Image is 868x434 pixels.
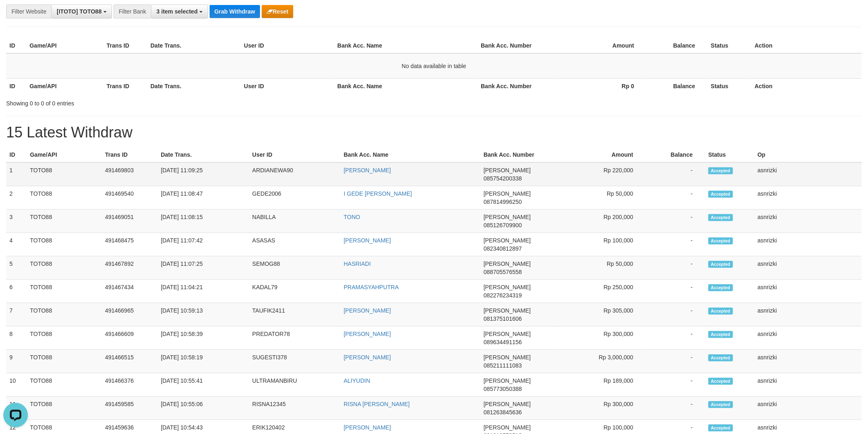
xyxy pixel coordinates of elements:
[754,350,862,373] td: asnrizki
[249,186,340,210] td: GEDE2006
[646,186,705,210] td: -
[708,191,733,198] span: Accepted
[484,377,531,384] span: [PERSON_NAME]
[6,38,26,53] th: ID
[249,303,340,327] td: TAUFIK2411
[477,78,555,94] th: Bank Acc. Number
[6,147,27,162] th: ID
[646,147,705,162] th: Balance
[556,186,646,210] td: Rp 50,000
[344,237,391,244] a: [PERSON_NAME]
[754,210,862,233] td: asnrizki
[708,261,733,268] span: Accepted
[6,256,27,280] td: 5
[249,147,340,162] th: User ID
[262,5,293,18] button: Reset
[249,327,340,350] td: PREDATOR78
[102,186,158,210] td: 491469540
[646,280,705,303] td: -
[484,331,531,337] span: [PERSON_NAME]
[646,162,705,186] td: -
[708,238,733,244] span: Accepted
[754,303,862,327] td: asnrizki
[249,397,340,420] td: RISNA12345
[6,162,27,186] td: 1
[484,245,522,252] span: Copy 082340812897 to clipboard
[708,331,733,338] span: Accepted
[102,280,158,303] td: 491467434
[6,233,27,256] td: 4
[555,38,646,53] th: Amount
[708,308,733,315] span: Accepted
[646,350,705,373] td: -
[754,397,862,420] td: asnrizki
[26,78,103,94] th: Game/API
[484,214,531,220] span: [PERSON_NAME]
[752,38,862,53] th: Action
[27,256,102,280] td: TOTO88
[708,167,733,174] span: Accepted
[6,53,862,79] td: No data available in table
[241,38,334,53] th: User ID
[754,373,862,397] td: asnrizki
[754,162,862,186] td: asnrizki
[646,303,705,327] td: -
[158,327,249,350] td: [DATE] 10:58:39
[754,256,862,280] td: asnrizki
[158,162,249,186] td: [DATE] 11:09:25
[484,237,531,244] span: [PERSON_NAME]
[102,162,158,186] td: 491469803
[334,38,478,53] th: Bank Acc. Name
[555,78,646,94] th: Rp 0
[6,350,27,373] td: 9
[249,162,340,186] td: ARDIANEWA90
[646,78,708,94] th: Balance
[484,315,522,322] span: Copy 081375101606 to clipboard
[102,373,158,397] td: 491466376
[27,186,102,210] td: TOTO88
[484,292,522,299] span: Copy 082276234319 to clipboard
[484,167,531,174] span: [PERSON_NAME]
[556,280,646,303] td: Rp 250,000
[705,147,754,162] th: Status
[210,5,260,18] button: Grab Withdraw
[27,233,102,256] td: TOTO88
[334,78,478,94] th: Bank Acc. Name
[158,147,249,162] th: Date Trans.
[556,373,646,397] td: Rp 189,000
[484,269,522,275] span: Copy 088705576558 to clipboard
[6,124,862,141] h1: 15 Latest Withdraw
[147,38,241,53] th: Date Trans.
[103,38,147,53] th: Trans ID
[158,350,249,373] td: [DATE] 10:58:19
[344,401,410,407] a: RISNA [PERSON_NAME]
[27,327,102,350] td: TOTO88
[646,397,705,420] td: -
[158,256,249,280] td: [DATE] 11:07:25
[6,373,27,397] td: 10
[646,38,708,53] th: Balance
[51,5,112,18] button: [ITOTO] TOTO88
[344,214,360,220] a: TONO
[249,210,340,233] td: NABILLA
[708,378,733,385] span: Accepted
[249,373,340,397] td: ULTRAMANBIRU
[484,175,522,182] span: Copy 085754200338 to clipboard
[344,424,391,431] a: [PERSON_NAME]
[344,167,391,174] a: [PERSON_NAME]
[754,233,862,256] td: asnrizki
[102,233,158,256] td: 491468475
[484,307,531,314] span: [PERSON_NAME]
[27,210,102,233] td: TOTO88
[754,186,862,210] td: asnrizki
[249,233,340,256] td: ASASAS
[484,409,522,416] span: Copy 081263845636 to clipboard
[646,233,705,256] td: -
[484,401,531,407] span: [PERSON_NAME]
[708,425,733,432] span: Accepted
[708,401,733,408] span: Accepted
[102,350,158,373] td: 491466515
[26,38,103,53] th: Game/API
[27,350,102,373] td: TOTO88
[484,354,531,361] span: [PERSON_NAME]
